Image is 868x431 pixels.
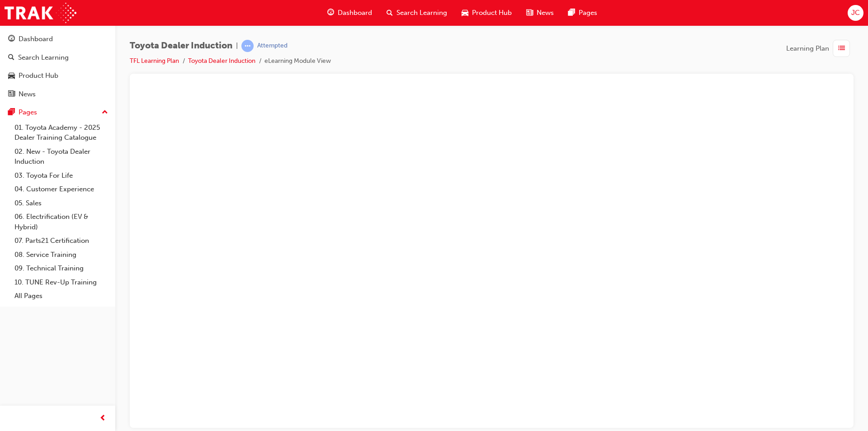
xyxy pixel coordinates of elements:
button: Pages [4,104,112,121]
a: 04. Customer Experience [11,182,112,196]
span: Search Learning [396,8,447,18]
span: News [537,8,554,18]
span: guage-icon [327,7,334,19]
div: Product Hub [19,71,58,81]
a: 08. Service Training [11,248,112,262]
div: Attempted [257,42,288,50]
span: Pages [579,8,597,18]
a: 05. Sales [11,196,112,210]
a: 09. Technical Training [11,261,112,275]
span: pages-icon [568,7,575,19]
span: Toyota Dealer Induction [130,41,232,51]
button: Learning Plan [786,40,854,57]
li: eLearning Module View [264,56,331,66]
a: Search Learning [4,49,112,66]
a: 10. TUNE Rev-Up Training [11,275,112,289]
div: News [19,89,36,99]
a: 06. Electrification (EV & Hybrid) [11,210,112,234]
button: DashboardSearch LearningProduct HubNews [4,29,112,104]
a: TFL Learning Plan [130,57,179,65]
a: search-iconSearch Learning [379,4,454,22]
a: 02. New - Toyota Dealer Induction [11,145,112,169]
span: up-icon [102,107,108,118]
span: car-icon [8,72,15,80]
span: pages-icon [8,109,15,117]
span: news-icon [526,7,533,19]
div: Dashboard [19,34,53,44]
a: guage-iconDashboard [320,4,379,22]
a: All Pages [11,289,112,303]
a: Product Hub [4,67,112,84]
button: JC [848,5,863,21]
span: news-icon [8,90,15,99]
span: Product Hub [472,8,512,18]
span: JC [851,8,860,18]
div: Search Learning [18,52,69,63]
span: prev-icon [99,413,106,424]
a: 01. Toyota Academy - 2025 Dealer Training Catalogue [11,121,112,145]
a: 07. Parts21 Certification [11,234,112,248]
span: car-icon [462,7,468,19]
a: Toyota Dealer Induction [188,57,255,65]
span: | [236,41,238,51]
a: 03. Toyota For Life [11,169,112,183]
span: learningRecordVerb_ATTEMPT-icon [241,40,254,52]
div: Pages [19,107,37,118]
a: News [4,86,112,103]
a: pages-iconPages [561,4,604,22]
span: search-icon [8,54,14,62]
span: guage-icon [8,35,15,43]
span: list-icon [838,43,845,54]
a: news-iconNews [519,4,561,22]
a: Dashboard [4,31,112,47]
span: Learning Plan [786,43,829,54]
a: car-iconProduct Hub [454,4,519,22]
span: search-icon [387,7,393,19]
span: Dashboard [338,8,372,18]
img: Trak [5,3,76,23]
